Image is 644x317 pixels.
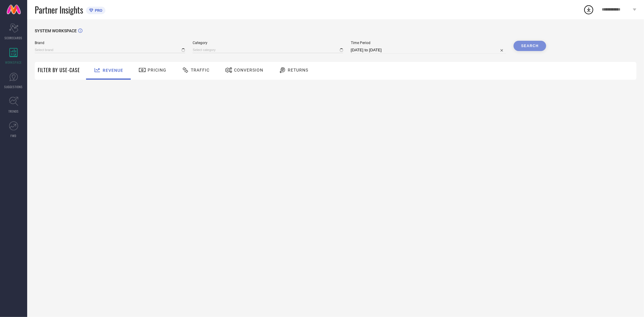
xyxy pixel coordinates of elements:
span: FWD [11,133,17,138]
span: Revenue [103,68,123,73]
span: PRO [93,8,102,13]
span: Time Period [351,41,506,45]
span: SCORECARDS [5,36,23,40]
span: WORKSPACE [5,60,22,65]
span: Returns [288,68,308,72]
input: Select brand [35,47,185,53]
span: Category [193,41,343,45]
span: SUGGESTIONS [5,85,23,89]
span: Partner Insights [35,4,83,16]
span: TRENDS [8,109,19,114]
span: SYSTEM WORKSPACE [35,28,77,33]
span: Brand [35,41,185,45]
span: Conversion [234,68,263,72]
span: Filter By Use-Case [38,66,80,74]
input: Select time period [351,46,506,54]
span: Pricing [148,68,166,72]
input: Select category [193,47,343,53]
div: Open download list [583,4,594,15]
span: Traffic [191,68,210,72]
